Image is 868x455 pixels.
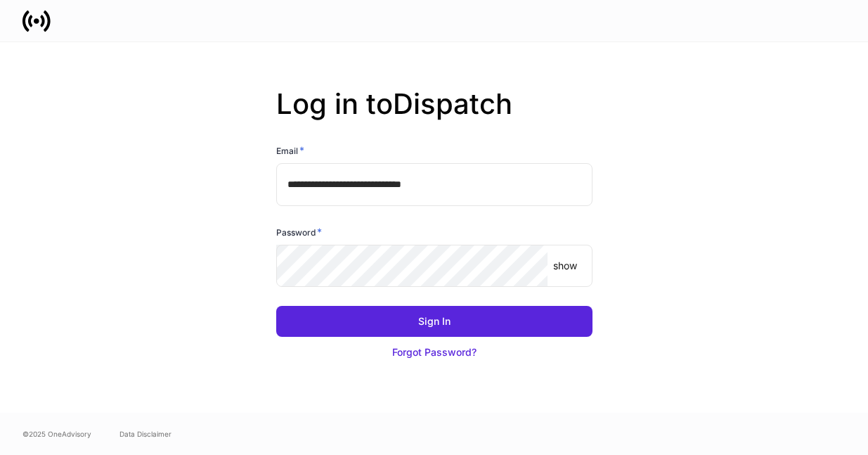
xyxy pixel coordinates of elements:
h6: Password [276,225,322,239]
div: Forgot Password? [392,345,477,359]
span: © 2025 OneAdvisory [22,428,91,440]
button: Forgot Password? [276,337,592,368]
a: Data Disclaimer [119,428,171,440]
p: show [553,259,577,273]
h2: Log in to Dispatch [276,87,592,143]
div: Sign In [418,314,451,328]
h6: Email [276,143,304,158]
button: Sign In [276,306,592,337]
